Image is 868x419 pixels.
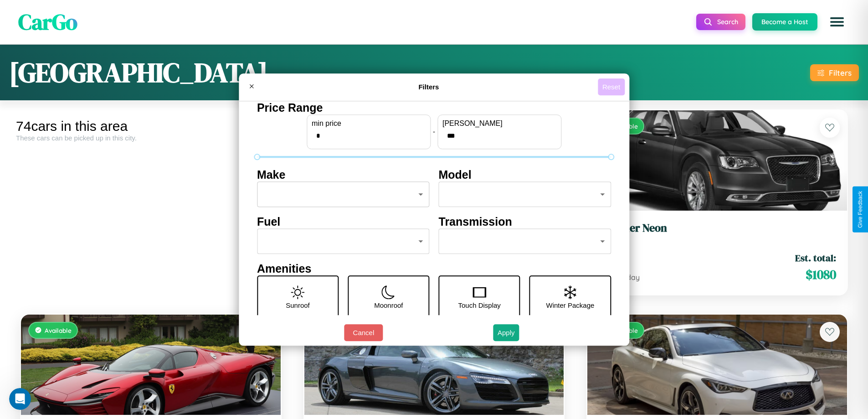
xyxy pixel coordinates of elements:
span: $ 1080 [806,265,836,284]
label: min price [312,119,426,128]
button: Filters [810,64,859,81]
iframe: Intercom live chat [9,388,31,410]
button: Open menu [824,9,850,35]
h4: Filters [260,83,598,91]
h4: Price Range [257,101,611,114]
span: Search [717,18,738,26]
h4: Amenities [257,262,611,275]
div: These cars can be picked up in this city. [16,134,286,142]
button: Apply [493,324,519,341]
p: Moonroof [374,299,403,311]
h3: Chrysler Neon [598,222,836,235]
span: / day [621,273,640,282]
span: Available [45,326,72,334]
p: - [433,125,435,138]
p: Touch Display [458,299,500,311]
p: Winter Package [546,299,595,311]
button: Become a Host [752,13,817,31]
h4: Transmission [439,215,611,228]
h4: Fuel [257,215,430,228]
div: Filters [829,68,852,78]
h4: Make [257,168,430,181]
a: Chrysler Neon2024 [598,222,836,244]
label: [PERSON_NAME] [442,119,556,128]
button: Search [696,14,745,30]
div: 74 cars in this area [16,119,286,134]
h1: [GEOGRAPHIC_DATA] [9,54,268,91]
h4: Model [439,168,611,181]
span: CarGo [18,7,77,37]
button: Cancel [344,324,383,341]
p: Sunroof [286,299,310,311]
span: Est. total: [795,251,836,264]
button: Reset [598,78,625,95]
div: Give Feedback [857,191,863,228]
